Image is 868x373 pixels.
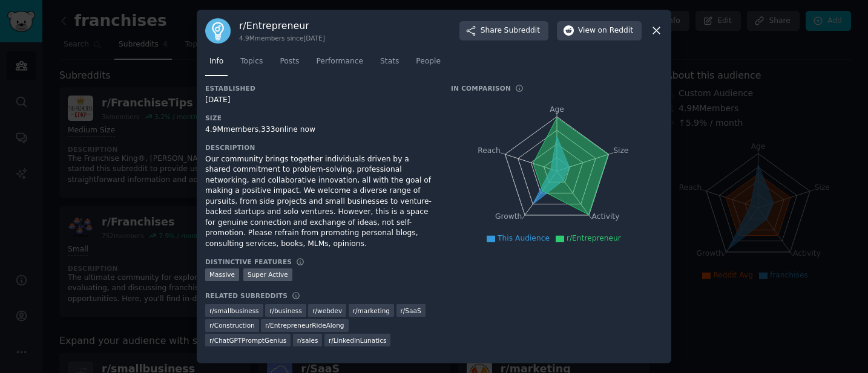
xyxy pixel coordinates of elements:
span: Info [209,56,223,67]
span: r/ LinkedInLunatics [329,336,387,345]
a: Info [205,52,228,77]
img: Entrepreneur [205,18,231,44]
span: r/ sales [297,336,318,345]
div: 4.9M members, 333 online now [205,125,434,135]
tspan: Reach [478,146,501,154]
span: Subreddit [504,25,540,36]
tspan: Growth [495,212,522,221]
tspan: Size [613,146,628,154]
span: r/ SaaS [401,307,421,315]
span: r/ smallbusiness [209,307,259,315]
a: Topics [236,52,267,77]
div: Massive [205,268,239,281]
span: r/ webdev [312,307,342,315]
h3: Size [205,114,434,122]
h3: Established [205,84,434,92]
span: r/ Construction [209,321,255,329]
div: Our community brings together individuals driven by a shared commitment to problem-solving, profe... [205,154,434,250]
button: Viewon Reddit [557,21,642,41]
a: Performance [312,52,367,77]
span: People [416,56,441,67]
div: Super Active [243,268,292,281]
span: r/ EntrepreneurRideAlong [265,321,344,329]
span: View [578,25,633,36]
span: Performance [316,56,363,67]
button: ShareSubreddit [459,21,548,41]
span: r/Entrepreneur [567,234,621,242]
div: 4.9M members since [DATE] [239,34,325,42]
span: Stats [380,56,399,67]
span: Topics [240,56,263,67]
a: Stats [376,52,403,77]
h3: Distinctive Features [205,258,292,266]
tspan: Activity [592,212,620,221]
span: r/ ChatGPTPromptGenius [209,336,286,345]
tspan: Age [550,105,564,114]
h3: Description [205,143,434,152]
span: r/ marketing [353,307,390,315]
span: r/ business [269,307,302,315]
span: Share [481,25,540,36]
h3: r/ Entrepreneur [239,19,325,32]
h3: In Comparison [451,84,511,92]
a: Posts [275,52,303,77]
span: Posts [280,56,299,67]
span: This Audience [498,234,550,242]
div: [DATE] [205,95,434,106]
a: People [412,52,445,77]
span: on Reddit [598,25,633,36]
h3: Related Subreddits [205,291,288,300]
